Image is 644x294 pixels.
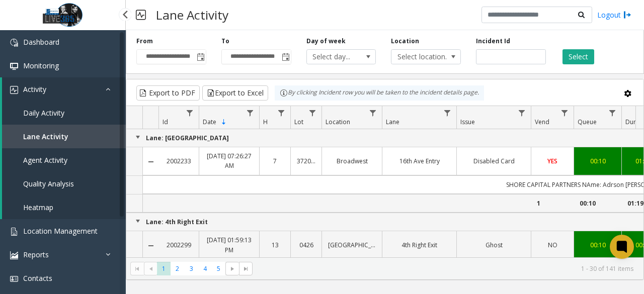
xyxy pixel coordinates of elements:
span: Toggle popup [195,50,206,64]
span: Agent Activity [23,155,67,165]
a: 372030 [297,156,315,166]
a: 00:10 [580,156,615,166]
td: 1 [531,194,574,213]
img: infoIcon.svg [280,89,288,97]
a: Logout [597,10,631,20]
span: Location Management [23,226,98,236]
a: Lane Filter Menu [441,106,454,120]
img: 'icon' [10,275,18,283]
h3: Lane Activity [151,3,233,27]
span: Page 4 [198,262,212,275]
a: [DATE] 01:59:13 PM [205,235,253,254]
label: Incident Id [476,37,510,46]
span: YES [547,157,557,165]
span: Lane Activity [23,132,68,141]
img: 'icon' [10,251,18,259]
td: 00:10 [574,194,621,213]
a: Daily Activity [2,101,126,125]
span: Sortable [220,118,228,126]
a: Collapse Group [134,133,142,141]
kendo-pager-info: 1 - 30 of 141 items [259,264,633,273]
div: Data table [126,106,643,257]
a: 00:10 [580,240,615,250]
a: 0426 [297,240,315,250]
span: Select location... [391,50,446,64]
span: Activity [23,84,46,94]
a: Collapse Details [143,242,158,250]
a: 7 [266,156,284,166]
img: pageIcon [136,3,146,27]
a: Lot Filter Menu [306,106,319,120]
button: Export to PDF [136,85,200,101]
span: Dashboard [23,37,59,47]
span: Location [326,118,350,126]
a: Quality Analysis [2,172,126,195]
a: 4th Right Exit [388,240,450,250]
span: Toggle popup [280,50,291,64]
a: H Filter Menu [275,106,288,120]
span: Vend [535,118,549,126]
label: Day of week [306,37,346,46]
a: [GEOGRAPHIC_DATA] [328,240,376,250]
span: Monitoring [23,61,59,70]
span: Page 3 [185,262,198,275]
span: Select day... [307,50,362,64]
span: Contacts [23,273,52,283]
a: Collapse Group [134,217,142,225]
span: Go to the last page [239,262,253,276]
a: Heatmap [2,195,126,219]
span: Daily Activity [23,108,64,118]
span: H [263,118,268,126]
span: Go to the next page [228,265,236,273]
span: Go to the next page [225,262,239,276]
a: 13 [266,240,284,250]
a: Id Filter Menu [183,106,197,120]
img: 'icon' [10,62,18,70]
label: To [221,37,229,46]
img: logout [623,10,631,20]
span: Page 5 [212,262,225,275]
a: Location Filter Menu [366,106,380,120]
span: Dur [625,118,636,126]
label: From [136,37,153,46]
button: Select [562,49,594,64]
a: Issue Filter Menu [515,106,529,120]
div: By clicking Incident row you will be taken to the incident details page. [275,85,484,101]
a: 16th Ave Entry [388,156,450,166]
a: YES [537,156,568,166]
span: Queue [578,118,597,126]
a: [DATE] 07:26:27 AM [205,151,253,170]
span: Lane [386,118,399,126]
a: NO [537,240,568,250]
img: 'icon' [10,86,18,94]
span: NO [548,241,557,249]
span: Page 2 [171,262,184,275]
label: Location [391,37,419,46]
a: 2002233 [165,156,193,166]
a: Disabled Card [463,156,525,166]
button: Export to Excel [202,85,268,101]
span: Page 1 [157,262,171,275]
a: 2002299 [165,240,193,250]
a: Vend Filter Menu [558,106,572,120]
a: Collapse Details [143,158,158,166]
span: Issue [460,118,475,126]
span: Id [163,118,168,126]
a: Agent Activity [2,148,126,172]
span: Date [203,118,216,126]
a: Queue Filter Menu [606,106,619,120]
span: Lot [294,118,303,126]
a: Ghost [463,240,525,250]
img: 'icon' [10,228,18,236]
a: Activity [2,77,126,101]
span: Reports [23,250,49,259]
span: Heatmap [23,203,53,212]
span: Go to the last page [242,265,250,273]
a: Date Filter Menu [244,106,257,120]
img: 'icon' [10,39,18,47]
span: Quality Analysis [23,179,74,188]
a: Lane Activity [2,125,126,148]
a: Broadwest [328,156,376,166]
